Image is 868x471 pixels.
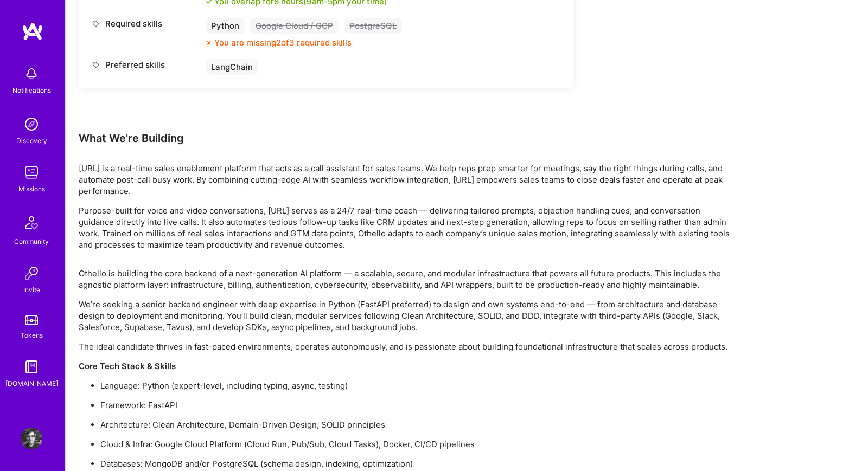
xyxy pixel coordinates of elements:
img: bell [21,63,42,85]
div: Python [206,18,245,34]
img: discovery [21,113,42,135]
div: Preferred skills [92,59,200,70]
div: Tokens [21,330,43,341]
i: icon Tag [92,20,100,28]
div: Discovery [16,135,47,146]
img: teamwork [21,162,42,183]
img: Community [18,210,44,236]
p: Cloud & Infra: Google Cloud Platform (Cloud Run, Pub/Sub, Cloud Tasks), Docker, CI/CD pipelines [100,438,730,450]
div: Missions [18,183,45,195]
img: guide book [21,356,42,378]
div: Notifications [12,85,51,96]
p: Databases: MongoDB and/or PostgreSQL (schema design, indexing, optimization) [100,458,730,469]
p: The ideal candidate thrives in fast-paced environments, operates autonomously, and is passionate ... [79,341,730,352]
p: Purpose-built for voice and video conversations, [URL] serves as a 24/7 real-time coach — deliver... [79,205,730,250]
i: icon Tag [92,61,100,69]
p: We’re seeking a senior backend engineer with deep expertise in Python (FastAPI preferred) to desi... [79,299,730,333]
div: PostgreSQL [344,18,402,34]
img: logo [22,22,43,41]
p: [URL] is a real-time sales enablement platform that acts as a call assistant for sales teams. We ... [79,163,730,197]
strong: Core Tech Stack & Skills [79,361,176,371]
p: Framework: FastAPI [100,399,730,411]
p: Architecture: Clean Architecture, Domain-Driven Design, SOLID principles [100,419,730,430]
div: Google Cloud / GCP [250,18,339,34]
img: User Avatar [21,428,42,449]
div: Required skills [92,18,200,29]
div: [DOMAIN_NAME] [5,378,58,389]
div: What We're Building [79,131,730,145]
div: LangChain [206,59,258,75]
div: You are missing 2 of 3 required skills [214,37,352,48]
img: Invite [21,262,42,284]
p: Othello is building the core backend of a next-generation AI platform — a scalable, secure, and m... [79,268,730,291]
i: icon CloseOrange [206,40,212,46]
div: Invite [23,284,40,295]
img: tokens [25,315,38,325]
div: Community [14,236,49,247]
a: User Avatar [18,428,45,449]
p: Language: Python (expert-level, including typing, async, testing) [100,380,730,391]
